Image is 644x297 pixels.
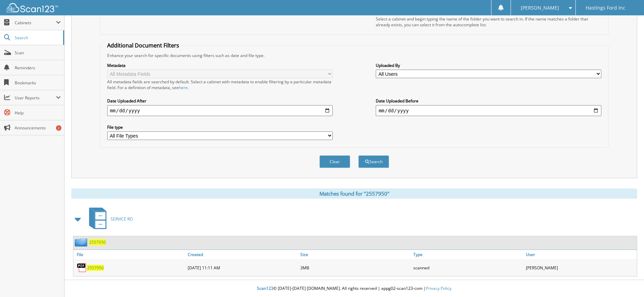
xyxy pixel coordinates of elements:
[15,50,61,56] span: Scan
[71,188,637,199] div: Matches found for "2557950"
[426,285,452,291] a: Privacy Policy
[586,6,625,10] span: Hastings Ford Inc
[75,238,89,246] img: folder2.png
[299,250,411,259] a: Size
[376,16,601,28] div: Select a cabinet and begin typing the name of the folder you want to search in. If the name match...
[7,3,58,12] img: scan123-logo-white.svg
[107,62,333,68] label: Metadata
[376,105,601,116] input: end
[56,125,61,131] div: 2
[73,250,186,259] a: File
[15,20,56,26] span: Cabinets
[376,62,601,68] label: Uploaded By
[319,155,350,168] button: Clear
[111,216,133,222] span: SERVICE RO
[107,79,333,90] div: All metadata fields are searched by default. Select a cabinet with metadata to enable filtering b...
[65,280,644,297] div: © [DATE]-[DATE] [DOMAIN_NAME]. All rights reserved | appg02-scan123-com |
[257,285,273,291] span: Scan123
[87,265,104,271] a: 2557950
[179,85,188,90] a: here
[15,65,61,71] span: Reminders
[107,105,333,116] input: start
[89,239,106,245] a: 2557950
[412,261,524,274] div: scanned
[186,261,299,274] div: [DATE] 11:11 AM
[15,95,56,101] span: User Reports
[521,6,559,10] span: [PERSON_NAME]
[524,250,637,259] a: User
[104,53,605,58] div: Enhance your search for specific documents using filters such as date and file type.
[15,110,61,116] span: Help
[107,98,333,104] label: Date Uploaded After
[107,124,333,130] label: File type
[610,264,644,297] iframe: Chat Widget
[186,250,299,259] a: Created
[77,263,87,273] img: PDF.png
[412,250,524,259] a: Type
[376,98,601,104] label: Date Uploaded Before
[15,35,60,41] span: Search
[15,80,61,86] span: Bookmarks
[524,261,637,274] div: [PERSON_NAME]
[85,206,133,232] a: SERVICE RO
[15,125,61,131] span: Announcements
[358,155,389,168] button: Search
[104,42,183,49] legend: Additional Document Filters
[299,261,411,274] div: 3MB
